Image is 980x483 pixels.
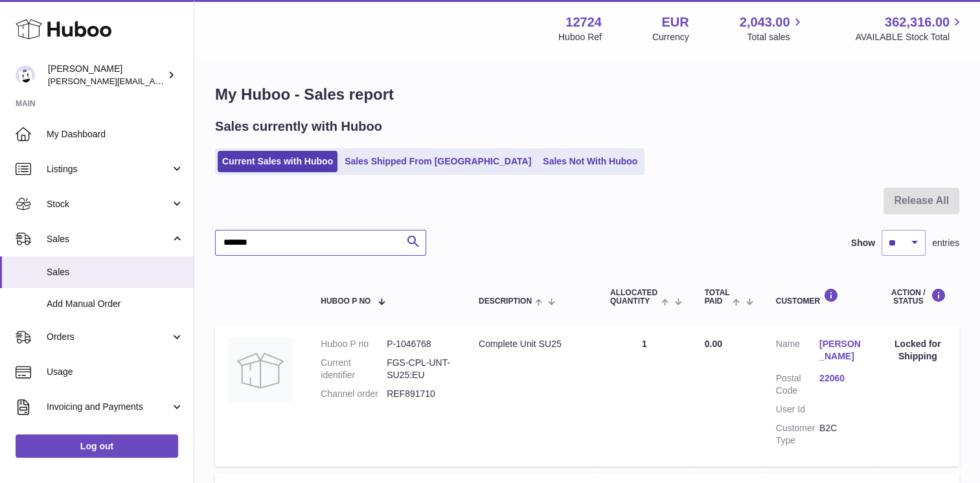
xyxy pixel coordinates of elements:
[855,14,964,43] a: 362,316.00 AVAILABLE Stock Total
[889,288,946,306] div: Action / Status
[48,76,260,86] span: [PERSON_NAME][EMAIL_ADDRESS][DOMAIN_NAME]
[387,357,453,381] dd: FGS-CPL-UNT-SU25:EU
[740,14,805,43] a: 2,043.00 Total sales
[776,372,819,397] dt: Postal Code
[538,151,642,172] a: Sales Not With Huboo
[705,339,722,349] span: 0.00
[565,14,602,31] strong: 12724
[855,31,964,43] span: AVAILABLE Stock Total
[387,388,453,400] dd: REF891710
[48,63,165,87] div: [PERSON_NAME]
[776,422,819,447] dt: Customer Type
[340,151,536,172] a: Sales Shipped From [GEOGRAPHIC_DATA]
[321,297,370,306] span: Huboo P no
[597,325,692,466] td: 1
[885,14,950,31] span: 362,316.00
[16,434,178,458] a: Log out
[479,297,532,306] span: Description
[851,237,875,249] label: Show
[776,403,819,416] dt: User Id
[387,338,453,350] dd: P-1046768
[558,31,602,43] div: Huboo Ref
[776,288,863,306] div: Customer
[740,14,790,31] span: 2,043.00
[218,151,337,172] a: Current Sales with Huboo
[215,118,382,135] h2: Sales currently with Huboo
[819,422,863,447] dd: B2C
[321,357,387,381] dt: Current identifier
[321,338,387,350] dt: Huboo P no
[47,331,170,343] span: Orders
[47,366,184,378] span: Usage
[652,31,689,43] div: Currency
[321,388,387,400] dt: Channel order
[47,401,170,413] span: Invoicing and Payments
[747,31,804,43] span: Total sales
[819,338,863,363] a: [PERSON_NAME]
[215,84,959,105] h1: My Huboo - Sales report
[819,372,863,385] a: 22060
[47,198,170,210] span: Stock
[47,128,184,140] span: My Dashboard
[47,298,184,310] span: Add Manual Order
[932,237,959,249] span: entries
[47,233,170,245] span: Sales
[47,163,170,175] span: Listings
[661,14,689,31] strong: EUR
[479,338,584,350] div: Complete Unit SU25
[47,266,184,278] span: Sales
[889,338,946,363] div: Locked for Shipping
[776,338,819,366] dt: Name
[705,289,730,306] span: Total paid
[610,289,658,306] span: ALLOCATED Quantity
[16,65,35,85] img: sebastian@ffern.co
[228,338,293,403] img: no-photo.jpg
